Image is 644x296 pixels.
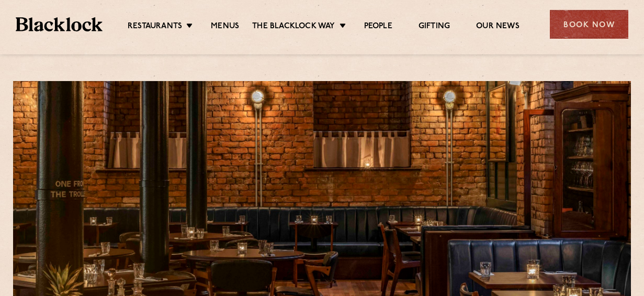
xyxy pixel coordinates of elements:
[419,21,450,33] a: Gifting
[252,21,335,33] a: The Blacklock Way
[211,21,239,33] a: Menus
[16,17,103,32] img: BL_Textured_Logo-footer-cropped.svg
[476,21,519,33] a: Our News
[550,10,628,39] div: Book Now
[128,21,182,33] a: Restaurants
[364,21,392,33] a: People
